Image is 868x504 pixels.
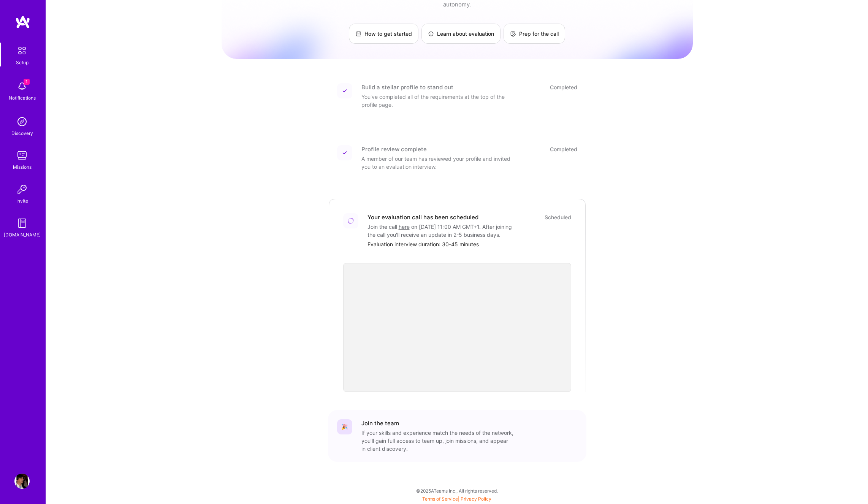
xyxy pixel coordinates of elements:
[367,213,478,221] div: Your evaluation call has been scheduled
[14,216,30,231] img: guide book
[421,24,501,44] a: Learn about evaluation
[367,223,520,239] div: Join the call on [DATE] 11:00 AM GMT+1 . After joining the call you'll receive an update in 2-5 b...
[347,217,354,225] img: Loading
[361,145,427,153] div: Profile review complete
[550,145,577,153] div: Completed
[545,213,571,221] div: Scheduled
[4,231,41,239] div: [DOMAIN_NAME]
[510,31,516,37] img: Prep for the call
[16,197,28,205] div: Invite
[13,474,32,489] a: User Avatar
[355,31,361,37] img: How to get started
[46,481,868,500] div: © 2025 ATeams Inc., All rights reserved.
[14,182,30,197] img: Invite
[361,429,513,453] div: If your skills and experience match the needs of the network, you’ll gain full access to team up,...
[342,151,347,155] img: Completed
[15,15,30,29] img: logo
[361,419,399,427] div: Join the team
[422,496,458,502] a: Terms of Service
[349,24,418,44] a: How to get started
[361,155,513,171] div: A member of our team has reviewed your profile and invited you to an evaluation interview.
[14,79,30,94] img: bell
[361,93,513,109] div: You've completed all of the requirements at the top of the profile page.
[361,83,453,91] div: Build a stellar profile to stand out
[14,43,30,59] img: setup
[24,79,30,85] span: 1
[14,114,30,129] img: discovery
[342,89,347,93] img: Completed
[399,223,410,230] a: here
[14,474,30,489] img: User Avatar
[367,240,571,248] div: Evaluation interview duration: 30-45 minutes
[343,263,571,392] iframe: video
[428,31,434,37] img: Learn about evaluation
[14,148,30,163] img: teamwork
[11,129,33,137] div: Discovery
[337,419,352,434] div: 🎉
[13,163,32,171] div: Missions
[504,24,565,44] a: Prep for the call
[9,94,36,102] div: Notifications
[550,83,577,91] div: Completed
[461,496,491,502] a: Privacy Policy
[422,496,491,502] span: |
[16,59,29,67] div: Setup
